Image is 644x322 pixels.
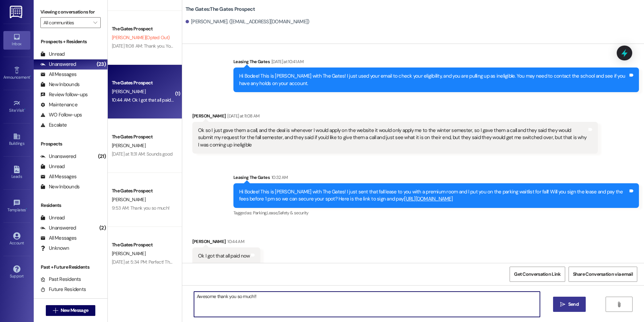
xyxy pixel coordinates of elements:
a: Inbox [3,31,30,49]
div: The Gates Prospect [112,241,174,248]
div: [DATE] at 10:41 AM [270,58,303,65]
div: 10:44 AM [226,238,244,245]
div: Past Residents [40,276,81,283]
div: [PERSON_NAME]. ([EMAIL_ADDRESS][DOMAIN_NAME]) [186,18,310,25]
div: Escalate [40,122,67,129]
div: Future Residents [40,286,86,293]
div: Unanswered [40,153,76,160]
div: New Inbounds [40,81,79,88]
a: Account [3,230,30,248]
span: Share Conversation via email [573,271,633,278]
div: Ok so I just gave them a call, and the deal is whenever I would apply on the website it would onl... [198,127,587,149]
i:  [53,308,58,313]
div: Maintenance [40,101,77,108]
div: Unanswered [40,61,76,68]
div: Hi Bodee! This is [PERSON_NAME] with The Gates! I just sent that fall lease to you with a premium... [239,188,628,203]
div: Leasing The Gates [233,58,639,68]
span: [PERSON_NAME] (Opted Out) [112,34,169,41]
button: Send [553,297,586,312]
div: [DATE] at 11:08 AM [226,112,259,119]
div: (2) [98,223,107,233]
div: Unread [40,214,65,221]
div: [DATE] at 11:31 AM: Sounds good [112,151,172,157]
div: Unread [40,163,65,170]
div: All Messages [40,71,76,78]
button: New Message [46,305,96,316]
div: (21) [96,151,107,162]
span: Get Conversation Link [514,271,560,278]
button: Share Conversation via email [569,267,637,282]
a: Templates • [3,197,30,215]
div: The Gates Prospect [112,187,174,194]
a: Support [3,263,30,281]
div: [DATE] 11:08 AM: Thank you. You will no longer receive texts from this thread. Please reply with ... [112,43,445,49]
a: [URL][DOMAIN_NAME] [404,195,453,202]
button: Get Conversation Link [510,267,565,282]
div: New Inbounds [40,183,79,190]
div: Unread [40,51,65,58]
a: Site Visit • [3,98,30,116]
div: The Gates Prospect [112,133,174,140]
span: New Message [61,307,88,314]
span: Lease , [267,210,278,216]
i:  [616,302,621,307]
div: WO Follow-ups [40,111,82,118]
i:  [560,302,565,307]
div: Review follow-ups [40,91,88,98]
input: All communities [43,17,90,28]
div: Prospects + Residents [34,38,107,45]
img: ResiDesk Logo [10,6,24,18]
div: Tagged as: [233,208,639,218]
div: Unanswered [40,224,76,232]
span: • [30,74,31,79]
div: (23) [95,59,107,70]
span: • [26,207,27,211]
div: Leasing The Gates [233,174,639,183]
div: Residents [34,202,107,209]
span: Safety & security [278,210,309,216]
div: The Gates Prospect [112,25,174,32]
div: 10:44 AM: Ok I got that all paid now [112,97,181,103]
div: 10:32 AM [270,174,288,181]
span: [PERSON_NAME] [112,88,146,95]
div: Prospects [34,140,107,147]
div: The Gates Prospect [112,79,174,86]
div: [PERSON_NAME] [192,238,261,247]
span: [PERSON_NAME] [112,142,146,149]
span: Send [568,301,579,308]
label: Viewing conversations for [40,7,101,17]
textarea: Awesome thank you so much!! [194,292,540,317]
div: 9:53 AM: Thank you so much! [112,205,169,211]
i:  [93,20,97,25]
b: The Gates: The Gates Prospect [186,6,255,13]
span: [PERSON_NAME] [112,196,146,203]
a: Buildings [3,131,30,149]
div: Hi Bodee! This is [PERSON_NAME] with The Gates! I just used your email to check your eligibility,... [239,73,628,87]
span: [PERSON_NAME] [112,250,146,257]
div: All Messages [40,173,76,180]
div: Unknown [40,245,69,252]
div: [PERSON_NAME] [192,112,598,122]
span: • [24,107,25,112]
div: Ok I got that all paid now [198,252,250,260]
div: All Messages [40,235,76,242]
div: Past + Future Residents [34,264,107,271]
a: Leads [3,164,30,182]
div: [DATE] at 5:34 PM: Perfect! Thank you so much! [112,259,204,265]
span: Parking , [253,210,267,216]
